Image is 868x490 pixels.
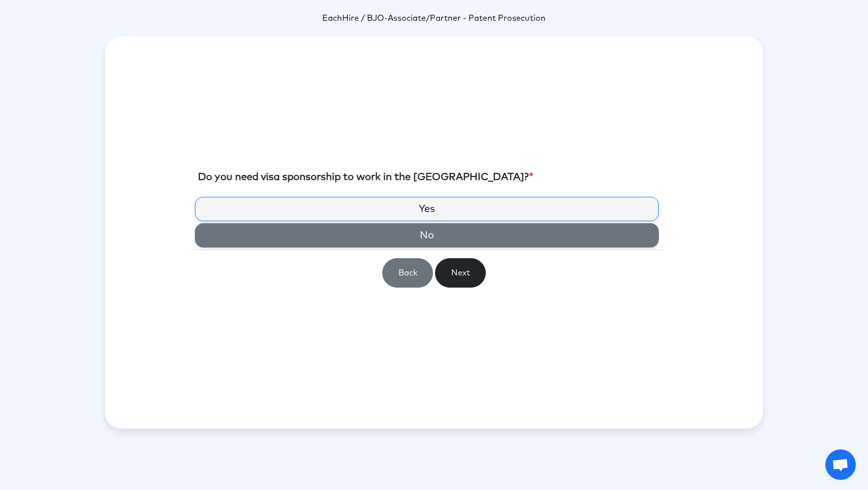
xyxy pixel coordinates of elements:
[388,14,546,22] span: Associate/Partner - Patent Prosecution
[382,258,433,288] button: Back
[825,449,856,480] a: Open chat
[105,12,763,24] p: -
[322,14,384,22] span: EachHire / BJO
[195,197,659,221] label: Yes
[198,169,533,185] label: Do you need visa sponsorship to work in the [GEOGRAPHIC_DATA]?
[435,258,486,288] button: Next
[195,223,659,248] label: No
